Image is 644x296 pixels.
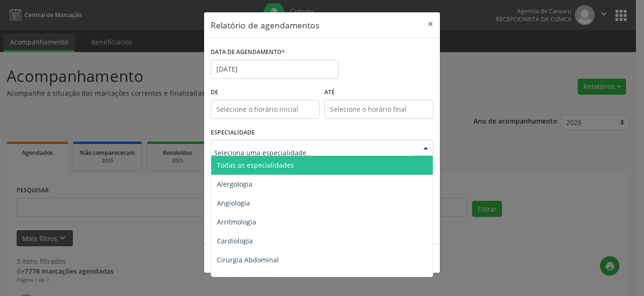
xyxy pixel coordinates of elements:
span: Arritmologia [217,217,256,226]
input: Selecione o horário final [324,100,433,119]
span: Cirurgia Bariatrica [217,274,275,283]
label: DATA DE AGENDAMENTO [211,45,285,60]
label: ESPECIALIDADE [211,126,255,140]
span: Angiologia [217,198,250,207]
button: Close [421,12,440,36]
input: Selecione o horário inicial [211,100,320,119]
span: Todas as especialidades [217,161,294,170]
input: Selecione uma data ou intervalo [211,60,339,79]
label: ATÉ [324,85,433,100]
span: Cirurgia Abdominal [217,255,279,264]
span: Cardiologia [217,236,253,245]
span: Alergologia [217,179,252,188]
h5: Relatório de agendamentos [211,19,319,31]
label: De [211,85,320,100]
input: Seleciona uma especialidade [214,143,414,162]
